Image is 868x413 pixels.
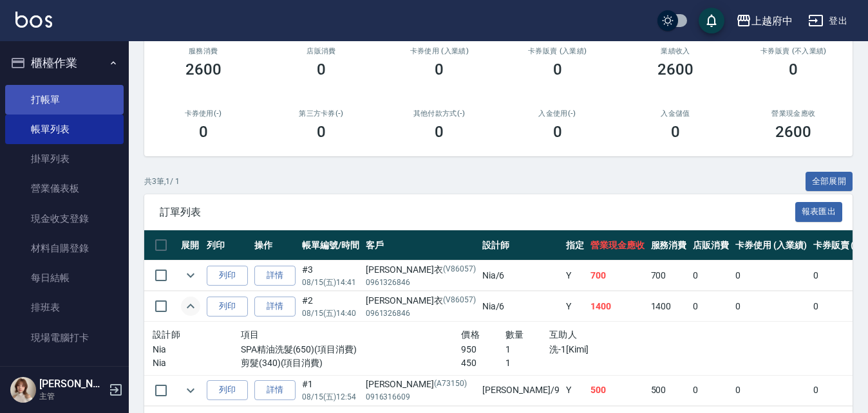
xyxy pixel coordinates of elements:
a: 報表匯出 [795,205,843,217]
h3: 2600 [185,60,222,78]
h3: 0 [317,60,326,78]
td: Nia /6 [479,291,563,322]
th: 營業現金應收 [587,230,648,261]
h2: 入金使用(-) [514,109,601,118]
h2: 入金儲值 [632,109,719,118]
a: 營業儀表板 [5,174,124,203]
button: 櫃檯作業 [5,46,124,80]
td: 0 [732,261,810,291]
p: (V86057) [443,294,476,307]
p: (A73150) [434,378,467,391]
td: 1400 [587,291,648,322]
button: 登出 [803,9,853,33]
a: 每日結帳 [5,263,124,293]
button: 預約管理 [5,358,124,391]
p: 0916316609 [366,391,476,403]
h3: 0 [199,123,208,141]
a: 現場電腦打卡 [5,323,124,353]
h2: 第三方卡券(-) [278,109,364,118]
p: 0961326846 [366,277,476,288]
td: [PERSON_NAME] /9 [479,375,563,405]
span: 設計師 [153,329,180,340]
p: 08/15 (五) 14:41 [302,277,359,288]
td: 0 [732,291,810,322]
div: [PERSON_NAME]衣 [366,294,476,307]
p: 1 [505,356,549,370]
button: expand row [181,381,200,400]
div: [PERSON_NAME]衣 [366,263,476,277]
td: 700 [648,261,690,291]
th: 店販消費 [690,230,732,261]
div: [PERSON_NAME] [366,378,476,391]
td: Y [563,261,587,291]
p: 主管 [39,390,105,402]
td: 700 [587,261,648,291]
button: expand row [181,297,200,316]
p: 剪髮(340)(項目消費) [241,356,461,370]
td: 500 [648,375,690,405]
h3: 0 [671,123,680,141]
button: 報表匯出 [795,202,843,222]
h3: 服務消費 [160,47,247,55]
td: 0 [690,291,732,322]
h2: 營業現金應收 [750,109,837,118]
img: Person [10,377,36,403]
h3: 0 [317,123,326,141]
th: 服務消費 [648,230,690,261]
h3: 0 [789,60,798,78]
p: 08/15 (五) 14:40 [302,307,359,319]
button: save [699,8,724,33]
a: 現金收支登錄 [5,204,124,234]
span: 互助人 [549,329,577,340]
h2: 卡券販賣 (入業績) [514,47,601,55]
button: expand row [181,266,200,285]
th: 展開 [178,230,203,261]
td: Y [563,291,587,322]
h3: 2600 [775,123,811,141]
button: 上越府中 [731,8,798,34]
td: Y [563,375,587,405]
td: 0 [732,375,810,405]
a: 詳情 [254,297,296,317]
h2: 店販消費 [278,47,364,55]
button: 全部展開 [806,172,853,192]
p: 1 [505,343,549,356]
h2: 其他付款方式(-) [396,109,483,118]
th: 帳單編號/時間 [299,230,363,261]
td: 0 [690,375,732,405]
h2: 卡券使用(-) [160,109,247,118]
a: 帳單列表 [5,115,124,144]
h3: 0 [435,123,444,141]
span: 價格 [461,329,480,340]
th: 設計師 [479,230,563,261]
td: 500 [587,375,648,405]
p: 950 [461,343,505,356]
h3: 2600 [657,60,693,78]
p: (V86057) [443,263,476,277]
a: 打帳單 [5,85,124,115]
p: 0961326846 [366,307,476,319]
a: 材料自購登錄 [5,234,124,263]
p: Nia [153,343,241,356]
td: #1 [299,375,363,405]
td: #3 [299,261,363,291]
th: 卡券使用 (入業績) [732,230,810,261]
p: 洗-1[Kimi] [549,343,681,356]
span: 數量 [505,329,524,340]
h5: [PERSON_NAME] [39,378,105,390]
th: 指定 [563,230,587,261]
a: 詳情 [254,380,296,400]
p: 450 [461,356,505,370]
a: 掛單列表 [5,144,124,174]
h2: 業績收入 [632,47,719,55]
img: Logo [15,12,52,28]
td: Nia /6 [479,261,563,291]
button: 列印 [207,297,248,317]
a: 排班表 [5,293,124,322]
th: 列印 [203,230,251,261]
p: SPA精油洗髮(650)(項目消費) [241,343,461,356]
p: 08/15 (五) 12:54 [302,391,359,403]
td: #2 [299,291,363,322]
td: 1400 [648,291,690,322]
th: 操作 [251,230,299,261]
